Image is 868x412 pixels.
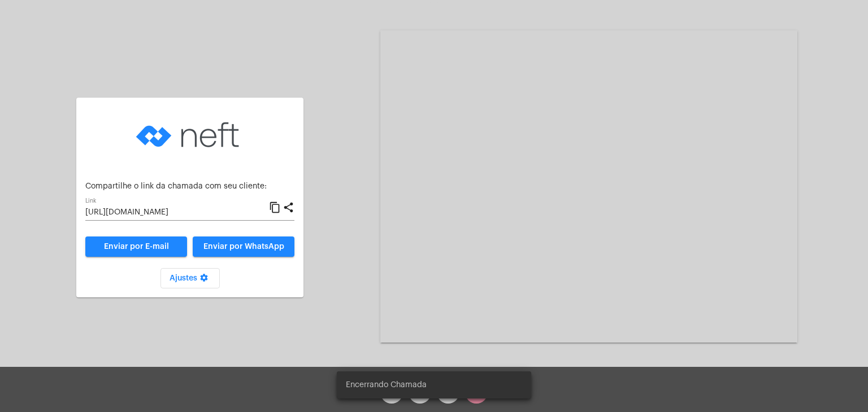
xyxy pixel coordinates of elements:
[104,243,169,251] span: Enviar por E-mail
[85,182,294,191] p: Compartilhe o link da chamada com seu cliente:
[346,379,427,391] span: Encerrando Chamada
[85,236,187,257] a: Enviar por E-mail
[160,268,220,288] button: Ajustes
[193,236,294,257] button: Enviar por WhatsApp
[197,273,211,287] mat-icon: settings
[283,201,294,214] mat-icon: share
[170,274,211,282] span: Ajustes
[269,201,281,214] mat-icon: content_copy
[203,243,284,251] span: Enviar por WhatsApp
[133,107,246,163] img: logo-neft-novo-2.png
